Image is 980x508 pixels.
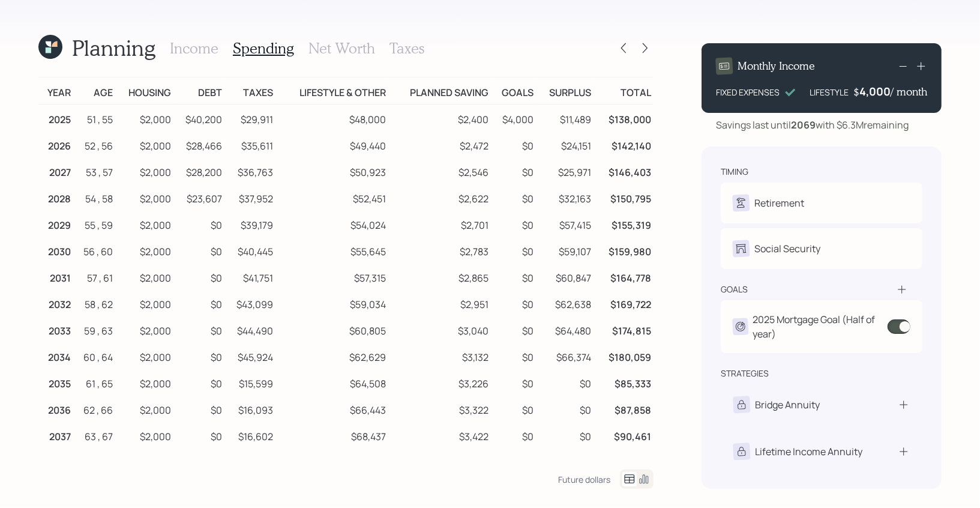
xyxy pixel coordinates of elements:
td: $2,000 [115,316,173,342]
td: Lifestyle & Other [275,77,388,104]
td: $35,611 [224,131,275,157]
div: Social Security [754,241,820,256]
div: LIFESTYLE [810,86,849,98]
td: $0 [491,395,536,422]
td: $150,795 [594,184,654,210]
td: $2,000 [115,157,173,184]
td: $2,000 [115,289,173,316]
td: $59,107 [536,237,594,263]
td: $62,629 [275,342,388,369]
td: $0 [491,316,536,342]
td: Taxes [224,77,275,104]
td: 55 , 59 [73,210,115,237]
td: $2,622 [388,184,491,210]
td: $66,443 [275,395,388,422]
td: $0 [173,210,224,237]
td: $2,000 [115,395,173,422]
td: Year [38,77,73,104]
td: $2,701 [388,210,491,237]
td: $28,200 [173,157,224,184]
td: $62,638 [536,289,594,316]
div: FIXED EXPENSES [716,86,780,98]
td: $0 [173,316,224,342]
td: $0 [491,422,536,448]
td: $68,437 [275,422,388,448]
div: timing [721,166,748,178]
td: $64,508 [275,369,388,395]
td: $169,722 [594,289,654,316]
td: $0 [491,184,536,210]
td: $60,847 [536,263,594,289]
td: $0 [173,369,224,395]
td: $0 [491,210,536,237]
td: $0 [536,448,594,474]
td: $49,440 [275,131,388,157]
td: $45,924 [224,342,275,369]
td: $155,319 [594,210,654,237]
td: $0 [536,369,594,395]
td: $0 [173,237,224,263]
td: $44,490 [224,316,275,342]
td: $40,200 [173,104,224,132]
td: $23,607 [173,184,224,210]
td: $146,403 [594,157,654,184]
td: $16,602 [224,422,275,448]
div: goals [721,283,748,295]
td: $2,000 [115,342,173,369]
td: $3,525 [388,448,491,474]
td: $25,971 [536,157,594,184]
td: 2029 [38,210,73,237]
td: $2,000 [115,210,173,237]
td: $32,163 [536,184,594,210]
td: $3,322 [388,395,491,422]
td: 61 , 65 [73,369,115,395]
td: $0 [173,342,224,369]
td: $54,024 [275,210,388,237]
td: $3,040 [388,316,491,342]
b: 2069 [791,118,816,132]
td: $2,546 [388,157,491,184]
td: $16,093 [224,395,275,422]
div: Future dollars [558,474,610,485]
h1: Planning [72,35,155,61]
td: $50,923 [275,157,388,184]
td: 57 , 61 [73,263,115,289]
h4: Monthly Income [738,59,815,73]
td: $2,000 [115,131,173,157]
td: $60,805 [275,316,388,342]
td: 2031 [38,263,73,289]
td: $2,000 [115,369,173,395]
td: $48,000 [275,104,388,132]
td: $24,151 [536,131,594,157]
td: $180,059 [594,342,654,369]
td: 52 , 56 [73,131,115,157]
td: 54 , 58 [73,184,115,210]
td: 59 , 63 [73,316,115,342]
td: $93,143 [594,448,654,474]
div: Bridge Annuity [755,398,820,412]
td: $2,951 [388,289,491,316]
td: $28,466 [173,131,224,157]
td: $4,000 [491,104,536,132]
td: $11,489 [536,104,594,132]
td: $15,599 [224,369,275,395]
td: $164,778 [594,263,654,289]
td: Debt [173,77,224,104]
td: $2,472 [388,131,491,157]
td: 51 , 55 [73,104,115,132]
td: $66,374 [536,342,594,369]
h4: / month [891,85,927,98]
h3: Spending [233,40,294,57]
td: $64,480 [536,316,594,342]
td: $41,751 [224,263,275,289]
td: $2,865 [388,263,491,289]
td: $2,000 [115,184,173,210]
td: $0 [491,131,536,157]
td: $57,415 [536,210,594,237]
td: Housing [115,77,173,104]
div: Savings last until with $6.3M remaining [716,118,909,132]
td: $138,000 [594,104,654,132]
td: Surplus [536,77,594,104]
td: 2032 [38,289,73,316]
td: 56 , 60 [73,237,115,263]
